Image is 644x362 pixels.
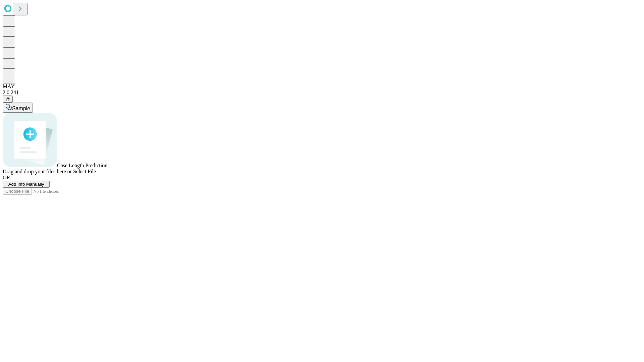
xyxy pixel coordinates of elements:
button: Add Info Manually [3,181,50,188]
div: 2.0.241 [3,89,641,96]
span: @ [5,97,10,102]
span: Case Length Prediction [57,163,107,168]
span: Add Info Manually [8,182,44,187]
div: MAY [3,83,641,89]
span: Drag and drop your files here or [3,169,72,174]
button: @ [3,96,13,103]
span: Sample [12,106,30,111]
span: OR [3,175,10,180]
button: Sample [3,103,33,113]
span: Select File [73,169,96,174]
